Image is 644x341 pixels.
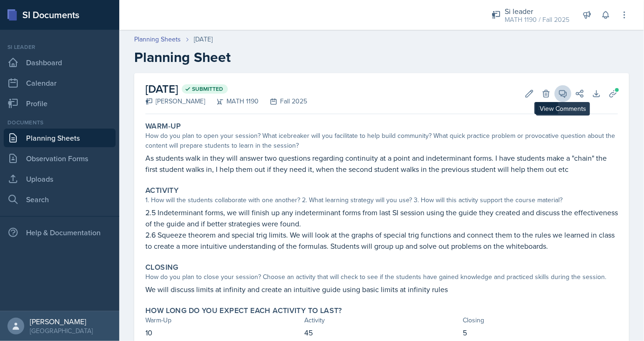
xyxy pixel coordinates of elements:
[145,327,301,338] p: 10
[145,81,307,97] h2: [DATE]
[192,85,223,93] span: Submitted
[4,223,116,242] div: Help & Documentation
[4,53,116,72] a: Dashboard
[4,170,116,188] a: Uploads
[134,49,629,66] h2: Planning Sheet
[4,94,116,113] a: Profile
[30,317,93,326] div: [PERSON_NAME]
[4,43,116,51] div: Si leader
[555,85,571,102] button: View Comments
[145,152,618,175] p: As students walk in they will answer two questions regarding continuity at a point and indetermin...
[145,96,205,106] div: [PERSON_NAME]
[505,15,569,25] div: MATH 1190 / Fall 2025
[30,326,93,335] div: [GEOGRAPHIC_DATA]
[304,327,459,338] p: 45
[4,190,116,209] a: Search
[463,327,618,338] p: 5
[505,6,569,17] div: Si leader
[145,195,618,205] div: 1. How will the students collaborate with one another? 2. What learning strategy will you use? 3....
[145,272,618,282] div: How do you plan to close your session? Choose an activity that will check to see if the students ...
[205,96,259,106] div: MATH 1190
[538,85,555,102] button: Delete
[145,315,301,325] div: Warm-Up
[134,34,181,44] a: Planning Sheets
[4,118,116,127] div: Documents
[304,315,459,325] div: Activity
[145,122,181,131] label: Warm-Up
[4,149,116,168] a: Observation Forms
[145,207,618,229] p: 2.5 Indeterminant forms, we will finish up any indeterminant forms from last SI session using the...
[463,315,618,325] div: Closing
[259,96,307,106] div: Fall 2025
[145,229,618,252] p: 2.6 Squeeze theorem and special trig limits. We will look at the graphs of special trig functions...
[145,131,618,150] div: How do you plan to open your session? What icebreaker will you facilitate to help build community...
[145,306,342,315] label: How long do you expect each activity to last?
[4,129,116,147] a: Planning Sheets
[4,74,116,92] a: Calendar
[194,34,212,44] div: [DATE]
[145,284,618,295] p: We will discuss limits at infinity and create an intuitive guide using basic limits at infinity r...
[145,263,178,272] label: Closing
[145,186,178,195] label: Activity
